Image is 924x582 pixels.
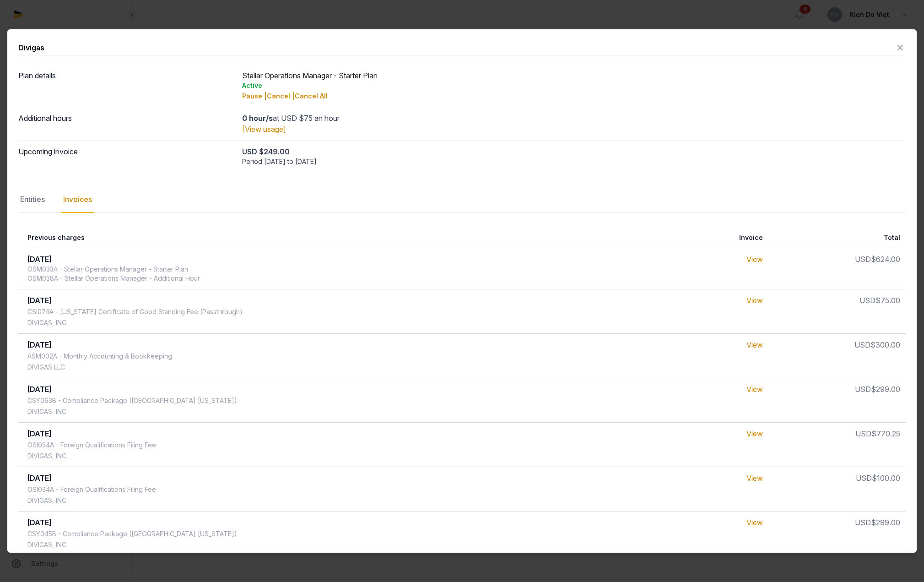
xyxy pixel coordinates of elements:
[27,255,52,264] span: [DATE]
[746,340,763,349] a: View
[855,429,871,438] span: USD
[27,485,156,494] div: OSI034A - Foreign Qualifications Filing Fee
[27,319,68,326] span: DIVIGAS, INC.
[242,114,273,123] strong: 0 hour/s
[18,146,235,166] dt: Upcoming invoice
[27,529,237,538] div: CSY045B - Compliance Package ([GEOGRAPHIC_DATA] [US_STATE])
[27,452,68,460] span: DIVIGAS, INC.
[746,255,763,264] a: View
[854,340,870,349] span: USD
[871,255,900,264] span: $624.00
[746,518,763,527] a: View
[295,92,328,100] span: Cancel All
[267,92,295,100] span: Cancel |
[61,186,94,213] div: Invoices
[27,429,52,438] span: [DATE]
[27,340,52,349] span: [DATE]
[27,496,68,504] span: DIVIGAS, INC.
[856,473,872,483] span: USD
[27,473,52,483] span: [DATE]
[18,42,44,53] div: Divigas
[27,296,52,305] span: [DATE]
[872,473,900,483] span: $100.00
[242,81,906,90] div: Active
[242,125,286,134] a: [View usage]
[27,265,200,283] div: OSM033A - Stellar Operations Manager - Starter Plan OSM038A - Stellar Operations Manager - Additi...
[18,70,235,101] dt: Plan details
[18,186,47,213] div: Entities
[768,228,906,248] th: Total
[871,385,900,394] span: $299.00
[242,92,267,100] span: Pause |
[27,352,172,361] div: ASM002A - Monthly Accounting & Bookkeeping
[27,441,156,450] div: OSI034A - Foreign Qualifications Filing Fee
[27,363,65,371] span: DIVIGAS LLC
[18,113,235,135] dt: Additional hours
[855,518,871,527] span: USD
[875,296,900,305] span: $75.00
[242,70,906,101] div: Stellar Operations Manager - Starter Plan
[871,429,900,438] span: $770.25
[27,307,243,316] div: CSI074A - [US_STATE] Certificate of Good Standing Fee (Passthrough)
[18,228,598,248] th: Previous charges
[27,541,68,549] span: DIVIGAS, INC.
[855,385,871,394] span: USD
[746,429,763,438] a: View
[242,113,906,124] div: at USD $75 an hour
[746,385,763,394] a: View
[27,408,68,415] span: DIVIGAS, INC.
[746,296,763,305] a: View
[855,255,871,264] span: USD
[870,340,900,349] span: $300.00
[871,518,900,527] span: $299.00
[242,146,906,157] div: USD $249.00
[598,228,768,248] th: Invoice
[242,157,906,166] div: Period [DATE] to [DATE]
[27,385,52,394] span: [DATE]
[859,296,875,305] span: USD
[27,396,237,405] div: CSY063B - Compliance Package ([GEOGRAPHIC_DATA] [US_STATE])
[746,473,763,483] a: View
[27,518,52,527] span: [DATE]
[18,186,906,213] nav: Tabs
